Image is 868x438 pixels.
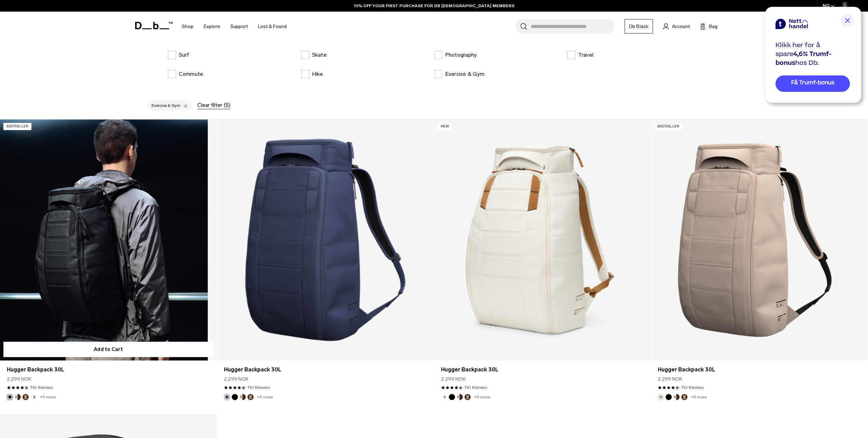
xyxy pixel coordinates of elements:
p: Commute [179,70,203,78]
button: Espresso [23,394,29,400]
p: Travel [578,51,594,59]
button: Blue Hour [224,394,230,400]
img: netthandel brand logo [775,19,808,29]
a: Hugger Backpack 30L [658,366,861,374]
a: Hugger Backpack 30L [434,119,651,360]
a: Få Trumf-bonus [775,75,850,92]
p: Bestseller [3,123,31,130]
nav: Main Navigation [177,12,292,41]
button: Cappuccino [15,394,21,400]
span: Bag [709,23,717,30]
span: 2.299 NOK [658,376,682,383]
a: 741 reviews [247,384,270,391]
a: Lost & Found [258,14,287,39]
button: Black Out [7,394,13,400]
span: 4,6% Trumf-bonus [775,50,831,68]
button: Espresso [465,394,471,400]
a: Hugger Backpack 30L [651,119,868,360]
button: Cappuccino [457,394,463,400]
a: +9 more [257,395,273,399]
button: Fogbow Beige [658,394,664,400]
a: Hugger Backpack 30L [441,366,644,374]
a: Support [230,14,248,39]
button: Add to Cart [3,342,213,357]
span: 2.299 NOK [224,376,248,383]
button: Cappuccino [240,394,246,400]
p: Photography [445,51,477,59]
a: +9 more [40,395,56,399]
p: Exercise & Gym [445,70,485,78]
img: close button [841,14,854,27]
button: Cappuccino [673,394,680,400]
p: Surf [179,51,189,59]
span: 2.299 NOK [441,376,466,383]
a: 741 reviews [681,384,704,391]
button: Espresso [247,394,254,400]
span: (5) [224,101,230,109]
a: Account [663,22,690,30]
button: Bag [700,22,717,30]
span: 2.299 NOK [7,376,31,383]
div: Exercise & Gym [147,100,192,111]
p: Hike [312,70,323,78]
a: 741 reviews [30,384,53,391]
a: Hugger Backpack 30L [217,119,434,360]
a: 741 reviews [465,384,487,391]
button: Espresso [681,394,687,400]
span: Account [672,23,690,30]
button: Black Out [449,394,455,400]
a: Db Black [625,19,653,33]
p: Bestseller [654,123,682,130]
a: 10% OFF YOUR FIRST PURCHASE FOR DB [DEMOGRAPHIC_DATA] MEMBERS [354,3,514,9]
button: Oatmilk [441,394,447,400]
div: Klikk her for å spare hos Db. [775,41,850,68]
p: Skate [312,51,327,59]
a: Explore [204,14,220,39]
div: Clear filter [197,101,230,109]
button: Black Out [666,394,672,400]
span: Få Trumf-bonus [791,79,835,87]
a: Hugger Backpack 30L [7,366,210,374]
a: +9 more [474,395,490,399]
a: +9 more [691,395,707,399]
a: Hugger Backpack 30L [224,366,427,374]
p: New [438,123,452,130]
button: Black Out [232,394,238,400]
a: Shop [182,14,194,39]
button: Oatmilk [30,394,37,400]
